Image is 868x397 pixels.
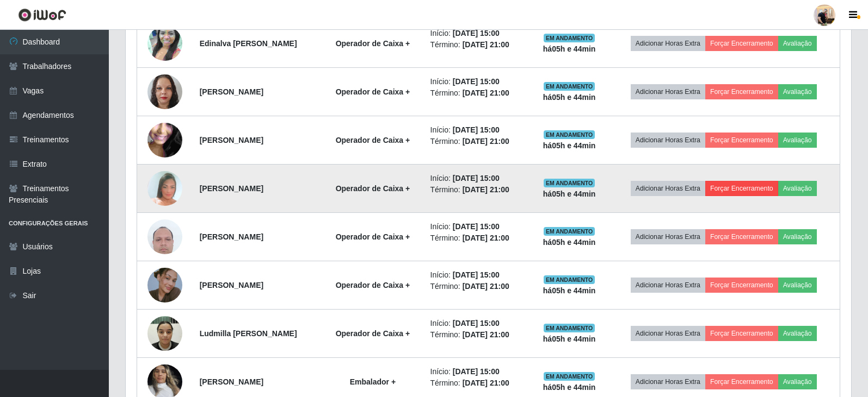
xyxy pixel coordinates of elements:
[631,36,705,51] button: Adicionar Horas Extra
[463,185,509,194] time: [DATE] 21:00
[631,229,705,244] button: Adicionar Horas Extra
[544,34,595,42] span: EM ANDAMENTO
[544,275,595,284] span: EM ANDAMENTO
[430,184,525,196] li: Término:
[147,12,182,74] img: 1650687338616.jpeg
[544,372,595,381] span: EM ANDAMENTO
[200,184,263,193] strong: [PERSON_NAME]
[350,377,396,386] strong: Embalador +
[463,330,509,339] time: [DATE] 21:00
[543,141,596,150] strong: há 05 h e 44 min
[430,366,525,377] li: Início:
[544,324,595,332] span: EM ANDAMENTO
[631,278,705,293] button: Adicionar Horas Extra
[705,374,778,389] button: Forçar Encerramento
[430,136,525,147] li: Término:
[453,174,500,182] time: [DATE] 15:00
[463,137,509,146] time: [DATE] 21:00
[200,281,263,289] strong: [PERSON_NAME]
[543,190,596,198] strong: há 05 h e 44 min
[544,179,595,187] span: EM ANDAMENTO
[544,227,595,236] span: EM ANDAMENTO
[147,68,182,115] img: 1742392168791.jpeg
[544,130,595,139] span: EM ANDAMENTO
[147,254,182,316] img: 1748117584885.jpeg
[463,282,509,291] time: [DATE] 21:00
[705,133,778,148] button: Forçar Encerramento
[147,310,182,356] img: 1751847182562.jpeg
[543,45,596,53] strong: há 05 h e 44 min
[200,232,263,241] strong: [PERSON_NAME]
[336,184,410,193] strong: Operador de Caixa +
[463,89,509,97] time: [DATE] 21:00
[778,84,817,99] button: Avaliação
[430,232,525,244] li: Término:
[631,326,705,341] button: Adicionar Horas Extra
[705,84,778,99] button: Forçar Encerramento
[430,28,525,39] li: Início:
[453,367,500,376] time: [DATE] 15:00
[778,326,817,341] button: Avaliação
[200,377,263,386] strong: [PERSON_NAME]
[543,335,596,343] strong: há 05 h e 44 min
[463,40,509,49] time: [DATE] 21:00
[705,326,778,341] button: Forçar Encerramento
[430,269,525,281] li: Início:
[453,319,500,327] time: [DATE] 15:00
[778,229,817,244] button: Avaliação
[336,136,410,144] strong: Operador de Caixa +
[705,36,778,51] button: Forçar Encerramento
[336,87,410,96] strong: Operador de Caixa +
[200,136,263,144] strong: [PERSON_NAME]
[430,377,525,389] li: Término:
[147,163,182,213] img: 1737214491896.jpeg
[430,87,525,99] li: Término:
[336,232,410,241] strong: Operador de Caixa +
[631,181,705,196] button: Adicionar Horas Extra
[453,77,500,86] time: [DATE] 15:00
[543,383,596,392] strong: há 05 h e 44 min
[543,238,596,247] strong: há 05 h e 44 min
[463,234,509,242] time: [DATE] 21:00
[336,281,410,289] strong: Operador de Caixa +
[453,222,500,231] time: [DATE] 15:00
[631,133,705,148] button: Adicionar Horas Extra
[705,181,778,196] button: Forçar Encerramento
[200,87,263,96] strong: [PERSON_NAME]
[453,125,500,134] time: [DATE] 15:00
[463,379,509,387] time: [DATE] 21:00
[778,36,817,51] button: Avaliação
[453,270,500,279] time: [DATE] 15:00
[430,124,525,136] li: Início:
[200,329,297,338] strong: Ludmilla [PERSON_NAME]
[430,221,525,232] li: Início:
[430,173,525,184] li: Início:
[544,82,595,91] span: EM ANDAMENTO
[147,102,182,179] img: 1746055016214.jpeg
[543,93,596,102] strong: há 05 h e 44 min
[200,39,297,48] strong: Edinalva [PERSON_NAME]
[543,286,596,295] strong: há 05 h e 44 min
[453,29,500,37] time: [DATE] 15:00
[631,84,705,99] button: Adicionar Horas Extra
[18,8,66,22] img: CoreUI Logo
[430,281,525,292] li: Término:
[778,133,817,148] button: Avaliação
[430,39,525,51] li: Término:
[778,374,817,389] button: Avaliação
[336,39,410,48] strong: Operador de Caixa +
[336,329,410,338] strong: Operador de Caixa +
[705,278,778,293] button: Forçar Encerramento
[147,213,182,260] img: 1746696855335.jpeg
[631,374,705,389] button: Adicionar Horas Extra
[705,229,778,244] button: Forçar Encerramento
[430,318,525,329] li: Início:
[430,329,525,341] li: Término:
[778,278,817,293] button: Avaliação
[430,76,525,87] li: Início:
[778,181,817,196] button: Avaliação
